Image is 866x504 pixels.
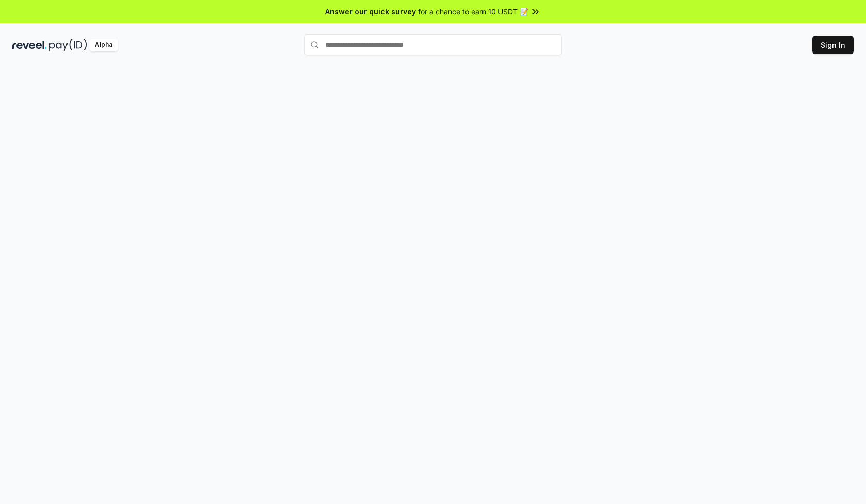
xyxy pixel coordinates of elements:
[325,6,416,17] span: Answer our quick survey
[812,36,854,54] button: Sign In
[49,39,87,51] img: pay_id
[89,39,118,51] div: Alpha
[418,6,528,17] span: for a chance to earn 10 USDT 📝
[12,39,47,51] img: reveel_dark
